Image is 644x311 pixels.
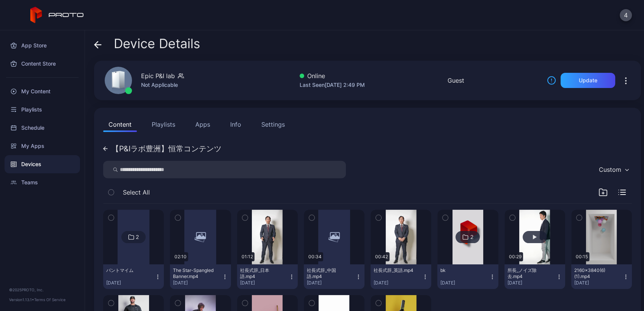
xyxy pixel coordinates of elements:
div: Not Applicable [141,80,184,90]
div: [DATE] [240,280,289,286]
a: My Content [5,82,80,101]
a: Teams [5,173,80,192]
div: Update [579,77,597,83]
div: 社長式辞_中国語.mp4 [307,267,349,280]
button: 4 [620,9,632,21]
button: 社長式辞_日本語.mp4[DATE] [237,264,298,289]
div: 社長式辞_英語.mp4 [374,267,415,273]
a: Terms Of Service [34,297,66,302]
div: 【P&Iラボ豊洲】恒常コンテンツ [112,145,221,152]
button: Info [225,117,247,132]
button: Update [561,73,615,88]
button: 2160×3840(6)(1).mp4[DATE] [571,264,632,289]
div: Info [230,120,241,129]
div: bk [440,267,482,273]
a: Content Store [5,55,80,73]
div: 2160×3840(6)(1).mp4 [574,267,616,280]
div: 社長式辞_日本語.mp4 [240,267,282,280]
div: [DATE] [574,280,623,286]
a: Schedule [5,119,80,137]
button: Apps [190,117,215,132]
button: The Star-Spangled Banner.mp4[DATE] [170,264,231,289]
div: [DATE] [440,280,489,286]
button: Settings [256,117,290,132]
button: Playlists [146,117,181,132]
button: 社長式辞_中国語.mp4[DATE] [304,264,364,289]
div: [DATE] [374,280,422,286]
span: Device Details [114,36,200,51]
a: Devices [5,155,80,173]
button: Content [103,117,137,132]
button: 社長式辞_英語.mp4[DATE] [371,264,431,289]
div: The Star-Spangled Banner.mp4 [173,267,215,280]
div: [DATE] [173,280,221,286]
div: 2 [136,234,139,240]
span: Select All [123,188,150,197]
button: パントマイム[DATE] [103,264,164,289]
div: [DATE] [307,280,355,286]
div: Online [300,71,365,80]
div: 所長_ノイズ除去.mp4 [507,267,549,280]
div: Guest [448,76,464,85]
div: パントマイム [106,267,148,273]
a: Playlists [5,101,80,119]
button: 所長_ノイズ除去.mp4[DATE] [504,264,565,289]
div: Epic P&I lab [141,71,175,80]
a: App Store [5,36,80,55]
a: My Apps [5,137,80,155]
div: Settings [261,120,285,129]
button: Custom [595,161,632,178]
div: Last Seen [DATE] 2:49 PM [300,80,365,90]
div: © 2025 PROTO, Inc. [9,287,75,293]
span: Version 1.13.1 • [9,297,34,302]
div: Custom [599,166,621,173]
div: 2 [470,234,473,240]
div: [DATE] [106,280,155,286]
div: [DATE] [507,280,556,286]
button: bk[DATE] [437,264,498,289]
